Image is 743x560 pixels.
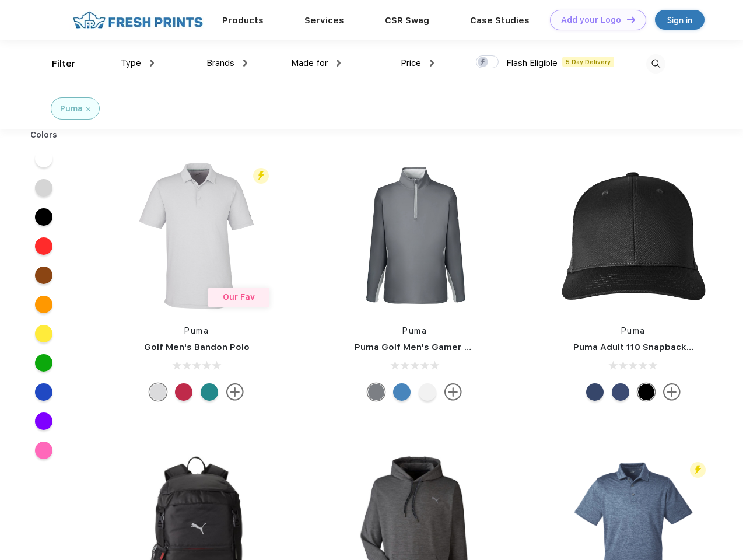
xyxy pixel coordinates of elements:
div: Sign in [667,13,692,27]
a: Golf Men's Bandon Polo [144,342,250,352]
a: Services [304,15,344,26]
div: Ski Patrol [175,383,192,401]
img: fo%20logo%202.webp [69,10,206,30]
span: Price [401,58,421,68]
img: DT [627,16,635,23]
img: dropdown.png [243,60,247,66]
img: func=resize&h=266 [556,158,711,313]
img: dropdown.png [337,60,341,66]
img: desktop_search.svg [646,54,665,73]
div: Puma [60,103,83,115]
img: flash_active_toggle.svg [253,168,269,184]
div: Peacoat with Qut Shd [586,383,604,401]
a: Puma Golf Men's Gamer Golf Quarter-Zip [355,342,539,352]
div: Bright Cobalt [393,383,411,401]
div: High Rise [149,383,167,401]
a: Puma [621,326,646,335]
a: Puma [184,326,209,335]
div: Add your Logo [561,15,621,25]
img: func=resize&h=266 [337,158,492,313]
span: Flash Eligible [506,58,558,68]
img: func=resize&h=266 [119,158,274,313]
a: Sign in [655,10,705,30]
div: Quiet Shade [367,383,385,401]
a: CSR Swag [385,15,429,26]
span: Type [121,58,141,68]
span: Our Fav [223,292,255,302]
div: Pma Blk Pma Blk [637,383,655,401]
img: more.svg [444,383,462,401]
div: Bright White [419,383,436,401]
span: 5 Day Delivery [562,57,614,67]
a: Puma [402,326,427,335]
img: filter_cancel.svg [86,107,90,111]
a: Products [222,15,264,26]
div: Colors [22,129,66,141]
div: Peacoat Qut Shd [612,383,629,401]
img: flash_active_toggle.svg [690,462,706,478]
img: more.svg [226,383,244,401]
span: Brands [206,58,234,68]
img: dropdown.png [150,60,154,66]
div: Filter [52,57,76,71]
span: Made for [291,58,328,68]
img: dropdown.png [430,60,434,66]
img: more.svg [663,383,681,401]
div: Green Lagoon [201,383,218,401]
